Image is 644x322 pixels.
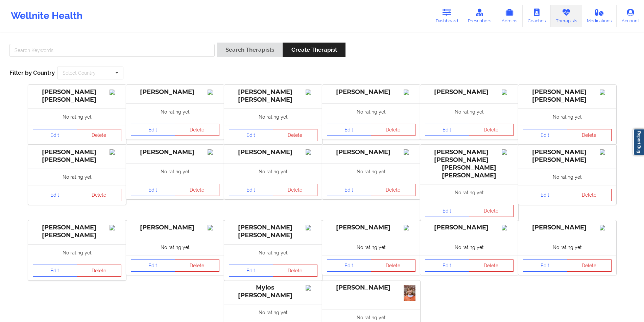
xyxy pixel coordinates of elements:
div: No rating yet [322,103,420,120]
a: Edit [327,124,372,136]
img: Image%2Fplaceholer-image.png [502,225,514,230]
div: No rating yet [224,163,322,180]
div: [PERSON_NAME] [PERSON_NAME] [229,88,317,104]
button: Delete [469,259,514,272]
div: Mylos [PERSON_NAME] [229,284,317,299]
div: [PERSON_NAME] [327,224,415,231]
div: [PERSON_NAME] [PERSON_NAME] [523,88,612,104]
a: Medications [582,5,617,27]
button: Delete [371,124,415,136]
div: [PERSON_NAME] [PERSON_NAME] [33,88,121,104]
img: Image%2Fplaceholer-image.png [208,90,219,95]
a: Edit [131,259,175,272]
img: 9a2c91b1-eafe-48be-9e37-a73a960c85b9_linkedin.jpg [404,285,415,301]
div: Select Country [63,71,96,75]
button: Delete [273,129,317,141]
div: No rating yet [224,304,322,321]
div: [PERSON_NAME] [131,224,219,231]
button: Delete [175,259,219,272]
div: No rating yet [224,244,322,261]
a: Report Bug [633,129,644,155]
a: Edit [425,205,470,217]
button: Delete [567,189,612,201]
a: Prescribers [463,5,497,27]
button: Delete [77,189,121,201]
div: No rating yet [224,108,322,125]
a: Therapists [551,5,582,27]
div: No rating yet [518,108,616,125]
button: Delete [77,129,121,141]
div: [PERSON_NAME] [523,224,612,231]
img: Image%2Fplaceholer-image.png [600,90,612,95]
div: No rating yet [126,239,224,255]
div: [PERSON_NAME] [PERSON_NAME] [PERSON_NAME] [PERSON_NAME] [425,148,514,180]
span: Filter by Country [9,69,55,76]
button: Search Therapists [217,43,283,57]
button: Create Therapist [283,43,345,57]
img: Image%2Fplaceholer-image.png [404,225,415,230]
a: Edit [523,129,568,141]
div: [PERSON_NAME] [PERSON_NAME] [33,148,121,164]
img: Image%2Fplaceholer-image.png [110,225,121,230]
a: Edit [523,189,568,201]
a: Edit [229,129,273,141]
img: Image%2Fplaceholer-image.png [404,90,415,95]
button: Delete [371,259,415,272]
button: Delete [273,184,317,196]
img: Image%2Fplaceholer-image.png [306,149,317,155]
img: Image%2Fplaceholer-image.png [600,149,612,155]
img: Image%2Fplaceholer-image.png [502,149,514,155]
img: Image%2Fplaceholer-image.png [306,225,317,230]
div: No rating yet [420,103,518,120]
div: [PERSON_NAME] [PERSON_NAME] [523,148,612,164]
div: [PERSON_NAME] [PERSON_NAME] [33,224,121,239]
a: Edit [229,265,273,277]
a: Edit [33,129,77,141]
button: Delete [567,259,612,272]
img: Image%2Fplaceholer-image.png [208,225,219,230]
img: Image%2Fplaceholer-image.png [306,285,317,291]
img: Image%2Fplaceholer-image.png [110,149,121,155]
div: No rating yet [126,163,224,180]
button: Delete [273,265,317,277]
a: Edit [131,124,175,136]
a: Account [617,5,644,27]
img: Image%2Fplaceholer-image.png [306,90,317,95]
div: [PERSON_NAME] [131,88,219,96]
img: Image%2Fplaceholer-image.png [404,149,415,155]
div: [PERSON_NAME] [327,148,415,156]
div: No rating yet [518,169,616,185]
input: Search Keywords [9,44,215,57]
img: Image%2Fplaceholer-image.png [502,90,514,95]
button: Delete [175,124,219,136]
button: Delete [567,129,612,141]
div: [PERSON_NAME] [229,148,317,156]
div: No rating yet [28,169,126,185]
a: Coaches [523,5,551,27]
div: No rating yet [28,108,126,125]
button: Delete [371,184,415,196]
div: [PERSON_NAME] [327,88,415,96]
a: Dashboard [431,5,463,27]
a: Admins [496,5,523,27]
div: No rating yet [420,239,518,255]
a: Edit [523,259,568,272]
a: Edit [425,124,470,136]
button: Delete [77,265,121,277]
div: [PERSON_NAME] [327,284,415,292]
div: No rating yet [420,184,518,201]
a: Edit [33,265,77,277]
div: No rating yet [126,103,224,120]
div: No rating yet [28,244,126,261]
div: [PERSON_NAME] [PERSON_NAME] [229,224,317,239]
div: No rating yet [518,239,616,255]
img: Image%2Fplaceholer-image.png [110,90,121,95]
img: Image%2Fplaceholer-image.png [600,225,612,230]
button: Delete [469,205,514,217]
div: [PERSON_NAME] [425,88,514,96]
button: Delete [175,184,219,196]
div: No rating yet [322,163,420,180]
div: [PERSON_NAME] [131,148,219,156]
div: No rating yet [322,239,420,255]
a: Edit [425,259,470,272]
